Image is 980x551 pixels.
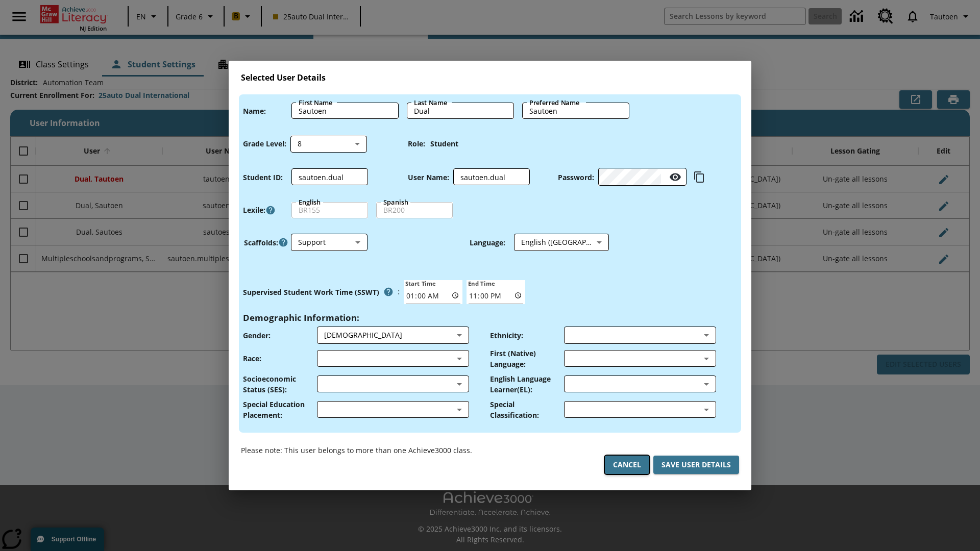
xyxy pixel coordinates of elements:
[490,348,564,369] p: First (Native) Language :
[243,106,266,116] p: Name :
[290,135,367,152] div: Grade Level
[529,98,579,107] label: Preferred Name
[379,283,398,301] button: Supervised Student Work Time is the timeframe when students can take LevelSet and when lessons ar...
[467,279,495,287] label: End Time
[243,138,286,149] p: Grade Level :
[598,169,687,186] div: Password
[408,138,425,149] p: Role :
[490,330,523,341] p: Ethnicity :
[243,205,265,215] p: Lexile :
[299,197,321,207] label: English
[490,373,564,395] p: English Language Learner(EL) :
[243,373,317,395] p: Socioeconomic Status (SES) :
[291,234,367,251] div: Support
[241,73,739,83] h3: Selected User Details
[243,353,261,364] p: Race :
[453,169,530,185] div: User Name
[243,330,271,341] p: Gender :
[490,399,564,420] p: Special Classification :
[290,135,367,152] div: 8
[241,445,472,456] p: Please note: This user belongs to more than one Achieve3000 class.
[605,456,649,474] button: Cancel
[291,169,368,185] div: Student ID
[430,138,458,149] p: Student
[244,237,278,248] p: Scaffolds :
[691,168,708,186] button: Copy text to clipboard
[414,98,447,107] label: Last Name
[291,234,367,251] div: Scaffolds
[404,279,436,287] label: Start Time
[408,172,449,183] p: User Name :
[514,234,609,251] div: Language
[324,330,453,340] div: Female
[243,312,359,323] h4: Demographic Information :
[243,172,283,183] p: Student ID :
[558,172,594,183] p: Password :
[299,98,333,107] label: First Name
[243,399,317,420] p: Special Education Placement :
[265,205,276,215] a: Click here to know more about Lexiles, Will open in new tab
[243,283,400,301] div: :
[243,287,379,297] p: Supervised Student Work Time (SSWT)
[653,456,739,474] button: Save User Details
[470,237,505,248] p: Language :
[383,197,408,207] label: Spanish
[514,234,609,251] div: English ([GEOGRAPHIC_DATA])
[665,167,685,187] button: Reveal Password
[278,237,288,248] button: Click here to know more about Scaffolds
